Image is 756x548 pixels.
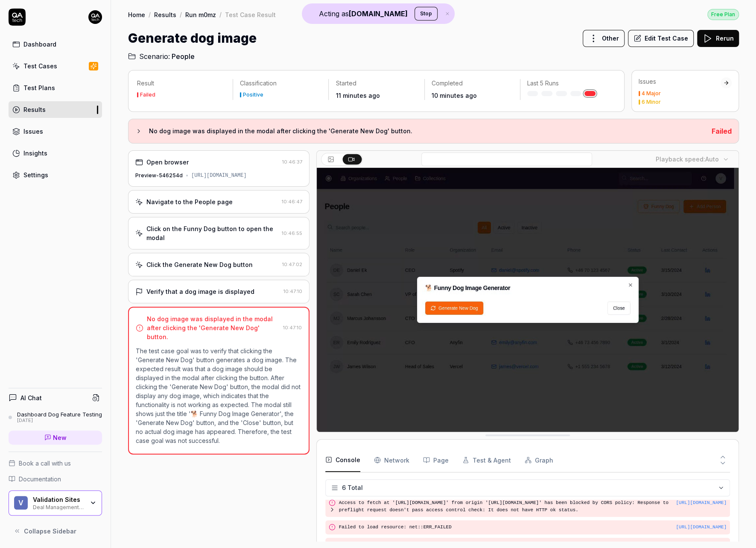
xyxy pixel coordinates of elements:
[243,92,263,97] div: Positive
[23,105,46,114] div: Results
[23,40,56,49] div: Dashboard
[336,79,417,88] p: Started
[283,325,302,331] time: 10:47:10
[9,36,102,53] a: Dashboard
[9,101,102,118] a: Results
[325,448,360,472] button: Console
[374,448,409,472] button: Network
[697,30,739,47] button: Rerun
[432,79,513,88] p: Completed
[282,159,302,165] time: 10:46:37
[88,10,102,24] img: 7ccf6c19-61ad-4a6c-8811-018b02a1b829.jpg
[128,51,195,62] a: Scenario:People
[336,92,379,99] time: 11 minutes ago
[339,499,676,513] pre: Access to fetch at '[URL][DOMAIN_NAME]' from origin '[URL][DOMAIN_NAME]' has been blocked by CORS...
[628,30,694,47] button: Edit Test Case
[225,10,276,19] div: Test Case Result
[707,9,739,20] a: Free Plan
[146,287,254,296] div: Verify that a dog image is displayed
[17,411,102,418] div: Dashboard Dog Feature Testing
[240,79,321,88] p: Classification
[19,459,71,468] span: Book a call with us
[712,127,732,135] span: Failed
[639,77,721,86] div: Issues
[23,127,43,136] div: Issues
[282,199,302,205] time: 10:46:47
[137,79,226,88] p: Result
[135,126,705,136] button: No dog image was displayed in the modal after clicking the 'Generate New Dog' button.
[9,79,102,96] a: Test Plans
[642,91,661,96] div: 4 Major
[136,346,302,445] p: The test case goal was to verify that clicking the 'Generate New Dog' button generates a dog imag...
[137,51,170,62] span: Scenario:
[17,418,102,424] div: [DATE]
[147,314,280,341] div: No dog image was displayed in the modal after clicking the 'Generate New Dog' button.
[676,524,727,531] button: [URL][DOMAIN_NAME]
[527,79,609,88] p: Last 5 Runs
[9,431,102,445] a: New
[642,100,661,105] div: 6 Minor
[9,522,102,539] button: Collapse Sidebar
[19,475,61,484] span: Documentation
[146,224,278,242] div: Click on the Funny Dog button to open the modal
[656,155,719,164] div: Playback speed:
[23,83,55,92] div: Test Plans
[583,30,625,47] button: Other
[9,475,102,484] a: Documentation
[9,459,102,468] a: Book a call with us
[14,496,28,510] span: V
[23,62,57,70] div: Test Cases
[149,126,705,136] h3: No dog image was displayed in the modal after clicking the 'Generate New Dog' button.
[219,10,222,19] div: /
[423,448,449,472] button: Page
[140,92,155,97] div: Failed
[525,448,553,472] button: Graph
[339,524,727,531] pre: Failed to load resource: net::ERR_FAILED
[414,7,438,21] button: Stop
[282,261,302,267] time: 10:47:02
[146,158,189,167] div: Open browser
[146,197,233,206] div: Navigate to the People page
[191,172,247,179] div: [URL][DOMAIN_NAME]
[9,123,102,140] a: Issues
[154,10,176,19] a: Results
[707,9,739,20] div: Free Plan
[128,29,257,48] h1: Generate dog image
[23,149,47,158] div: Insights
[23,170,48,179] div: Settings
[33,503,84,510] div: Deal Management System
[24,527,76,536] span: Collapse Sidebar
[180,10,182,19] div: /
[20,393,42,402] h4: AI Chat
[283,288,302,294] time: 10:47:10
[9,167,102,183] a: Settings
[146,260,253,269] div: Click the Generate New Dog button
[676,499,727,507] button: [URL][DOMAIN_NAME]
[432,92,477,99] time: 10 minutes ago
[9,411,102,424] a: Dashboard Dog Feature Testing[DATE]
[33,496,84,504] div: Validation Sites
[282,230,302,236] time: 10:46:55
[149,10,151,19] div: /
[172,51,195,62] span: People
[462,448,511,472] button: Test & Agent
[135,172,183,179] div: Preview-546254d
[9,145,102,161] a: Insights
[53,433,67,442] span: New
[9,58,102,74] a: Test Cases
[128,10,145,19] a: Home
[185,10,216,19] a: Run m0mz
[9,490,102,516] button: VValidation SitesDeal Management System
